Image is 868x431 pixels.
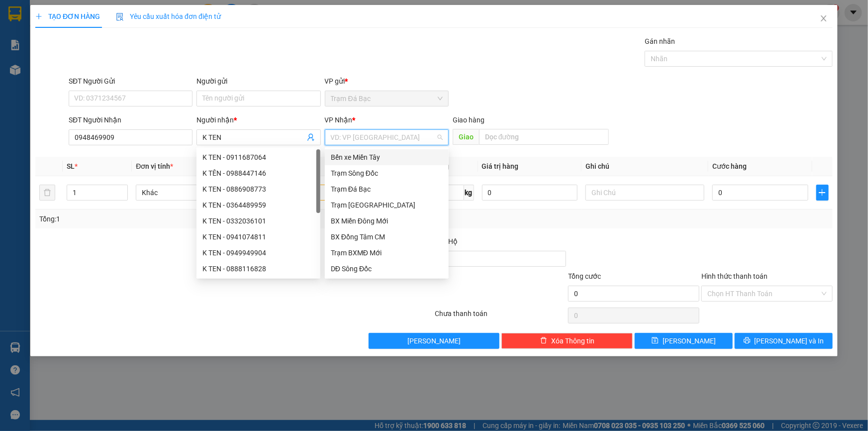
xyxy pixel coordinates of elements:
div: Người nhận [196,114,320,125]
button: delete [39,185,55,201]
div: K TÊN - 0988447146 [202,168,314,179]
span: plus [817,189,828,197]
div: Tổng: 1 [39,214,335,224]
div: K TEN - 0364489959 [202,200,314,211]
span: Giá trị hàng [482,162,519,170]
div: K TEN - 0364489959 [196,197,320,213]
input: Dọc đường [479,129,609,145]
div: K TEN - 0911687064 [196,149,320,165]
button: printer[PERSON_NAME] và In [735,333,833,349]
div: SĐT Người Gửi [69,76,193,87]
button: Close [810,5,838,33]
div: K TEN - 0332036101 [202,215,314,226]
th: Ghi chú [581,157,708,176]
span: Gửi: [8,9,24,20]
div: DĐ Sông Đốc [325,261,449,277]
div: SĐT Người Nhận [69,114,193,125]
span: TẠO ĐƠN HÀNG [35,12,100,20]
div: Trạm [GEOGRAPHIC_DATA] [65,8,166,32]
span: Khác [142,185,249,200]
span: [PERSON_NAME] và In [755,335,824,346]
span: CV TTH [79,58,130,76]
div: Trạm BXMĐ Mới [331,247,443,258]
span: plus [35,13,42,20]
div: Trạm Sài Gòn [325,197,449,213]
div: Bến xe Miền Tây [331,152,443,163]
div: DĐ Sông Đốc [331,263,443,274]
span: delete [540,337,547,345]
span: Giao [453,129,479,145]
div: BX Miền Đông Mới [325,213,449,229]
span: user-add [307,133,315,141]
div: K TEN - 0949949904 [196,245,320,261]
div: KTEN [65,32,166,44]
div: K TEN - 0886908773 [196,181,320,197]
span: Tổng cước [568,272,601,280]
img: icon [116,13,124,21]
div: K TEN - 0888116828 [202,263,314,274]
div: Trạm Sông Đốc [331,168,443,179]
div: BX Đồng Tâm CM [331,231,443,242]
div: K TEN - 0941074811 [202,231,314,242]
span: save [652,337,659,345]
span: Giao hàng [453,116,484,124]
div: K TEN - 0332036101 [196,213,320,229]
span: Cước hàng [712,162,747,170]
label: Hình thức thanh toán [701,272,768,280]
span: Đơn vị tính [136,162,173,170]
span: Trạm Đá Bạc [331,91,443,106]
div: Trạm Đá Bạc [331,184,443,195]
div: Bến xe Miền Tây [325,149,449,165]
div: BX Miền Đông Mới [331,215,443,226]
div: K TEN - 0911687064 [202,152,314,163]
div: Chưa thanh toán [434,308,568,325]
span: VP Nhận [325,116,353,124]
div: Trạm [GEOGRAPHIC_DATA] [331,200,443,211]
input: 0 [482,185,578,201]
div: K TEN - 0886908773 [202,184,314,195]
input: Ghi Chú [585,185,704,201]
div: Trạm Sông Đốc [325,165,449,181]
span: SL [67,162,75,170]
button: save[PERSON_NAME] [635,333,733,349]
button: plus [816,185,829,201]
button: [PERSON_NAME] [369,333,500,349]
button: deleteXóa Thông tin [501,333,633,349]
span: close [820,14,828,22]
div: Trạm Đá Bạc [8,8,58,32]
div: VP gửi [325,76,449,87]
div: K TEN - 0941074811 [196,229,320,245]
label: Gán nhãn [645,37,675,45]
div: K TEN - 0949949904 [202,247,314,258]
div: 0902549572 [65,44,166,58]
span: Nhận: [65,9,89,20]
div: K TEN - 0888116828 [196,261,320,277]
div: BX Đồng Tâm CM [325,229,449,245]
span: [PERSON_NAME] [407,335,461,346]
span: printer [744,337,751,345]
div: Trạm BXMĐ Mới [325,245,449,261]
span: Yêu cầu xuất hóa đơn điện tử [116,12,221,20]
span: kg [464,185,474,201]
div: Trạm Đá Bạc [325,181,449,197]
input: VD: Bàn, Ghế [263,185,382,201]
span: DĐ: [65,64,79,74]
span: Xóa Thông tin [551,335,594,346]
div: Người gửi [196,76,320,87]
span: [PERSON_NAME] [663,335,716,346]
div: K TÊN - 0988447146 [196,165,320,181]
